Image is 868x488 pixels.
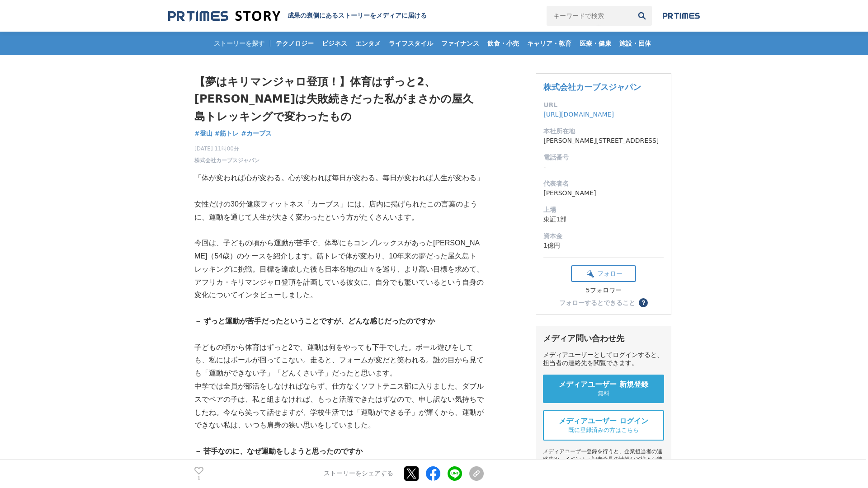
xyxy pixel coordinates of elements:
[484,32,523,55] a: 飲食・小売
[663,12,700,19] img: prtimes
[324,470,393,478] p: ストーリーをシェアする
[543,215,664,224] dd: 東証1部
[543,351,664,367] div: メディアユーザーとしてログインすると、担当者の連絡先を閲覧できます。
[288,12,427,20] h2: 成果の裏側にあるストーリーをメディアに届ける
[543,241,664,250] dd: 1億円
[194,73,484,125] h1: 【夢はキリマンジャロ登頂！】体育はずっと2、[PERSON_NAME]は失敗続きだった私がまさかの屋久島トレッキングで変わったもの
[194,198,484,224] p: 女性だけの30分健康フィットネス「カーブス」には、店内に掲げられたこの言葉のように、運動を通じて人生が大きく変わったという方がたくさんいます。
[543,82,641,92] a: 株式会社カーブスジャパン
[543,111,614,118] a: [URL][DOMAIN_NAME]
[385,39,437,47] span: ライフスタイル
[194,156,259,164] a: 株式会社カーブスジャパン
[543,100,664,110] dt: URL
[194,237,484,302] p: 今回は、子どもの頃から運動が苦手で、体型にもコンプレックスがあった[PERSON_NAME]（54歳）のケースを紹介します。筋トレで体が変わり、10年来の夢だった屋久島トレッキングに挑戦。目標を...
[547,6,632,26] input: キーワードで検索
[385,32,437,55] a: ライフスタイル
[194,317,435,325] strong: － ずっと運動が苦手だったということですが、どんな感じだったのですか
[241,129,272,137] span: #カーブス
[318,32,351,55] a: ビジネス
[543,448,664,486] div: メディアユーザー登録を行うと、企業担当者の連絡先や、イベント・記者会見の情報など様々な特記情報を閲覧できます。 ※内容はストーリー・プレスリリースにより異なります。
[559,300,635,306] div: フォローするとできること
[215,129,239,137] span: #筋トレ
[543,179,664,188] dt: 代表者名
[543,162,664,172] dd: -
[571,265,636,282] button: フォロー
[543,153,664,162] dt: 電話番号
[616,39,655,47] span: 施設・団体
[543,188,664,198] dd: [PERSON_NAME]
[568,426,639,434] span: 既に登録済みの方はこちら
[524,39,575,47] span: キャリア・教育
[616,32,655,55] a: 施設・団体
[543,136,664,145] dd: [PERSON_NAME][STREET_ADDRESS]
[598,389,609,398] span: 無料
[576,32,615,55] a: 医療・健康
[524,32,575,55] a: キャリア・教育
[352,32,384,55] a: エンタメ
[543,127,664,136] dt: 本社所在地
[318,39,351,47] span: ビジネス
[168,10,280,22] img: 成果の裏側にあるストーリーをメディアに届ける
[194,380,484,432] p: 中学では全員が部活をしなければならず、仕方なくソフトテニス部に入りました。ダブルスでペアの子は、私と組まなければ、もっと活躍できたはずなので、申し訳ない気持ちでしたね。今なら笑って話せますが、学...
[543,231,664,241] dt: 資本金
[272,39,317,47] span: テクノロジー
[640,300,646,306] span: ？
[632,6,652,26] button: 検索
[241,129,272,138] a: #カーブス
[194,145,259,153] span: [DATE] 11時00分
[194,129,212,138] a: #登山
[194,476,203,480] p: 1
[559,380,648,389] span: メディアユーザー 新規登録
[571,286,636,295] div: 5フォロワー
[639,298,648,307] button: ？
[168,10,427,22] a: 成果の裏側にあるストーリーをメディアに届ける 成果の裏側にあるストーリーをメディアに届ける
[559,417,648,426] span: メディアユーザー ログイン
[194,172,484,185] p: 「体が変われば心が変わる。心が変われば毎日が変わる。毎日が変われば人生が変わる」
[352,39,384,47] span: エンタメ
[194,447,363,455] strong: － 苦手なのに、なぜ運動をしようと思ったのですか
[215,129,239,138] a: #筋トレ
[438,32,483,55] a: ファイナンス
[484,39,523,47] span: 飲食・小売
[438,39,483,47] span: ファイナンス
[576,39,615,47] span: 医療・健康
[272,32,317,55] a: テクノロジー
[194,341,484,380] p: 子どもの頃から体育はずっと2で、運動は何をやっても下手でした。ボール遊びをしても、私にはボールが回ってこない。走ると、フォームが変だと笑われる。誰の目から見ても「運動ができない子」「どんくさい子...
[543,333,664,344] div: メディア問い合わせ先
[543,410,664,441] a: メディアユーザー ログイン 既に登録済みの方はこちら
[543,375,664,403] a: メディアユーザー 新規登録 無料
[543,205,664,215] dt: 上場
[194,129,212,137] span: #登山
